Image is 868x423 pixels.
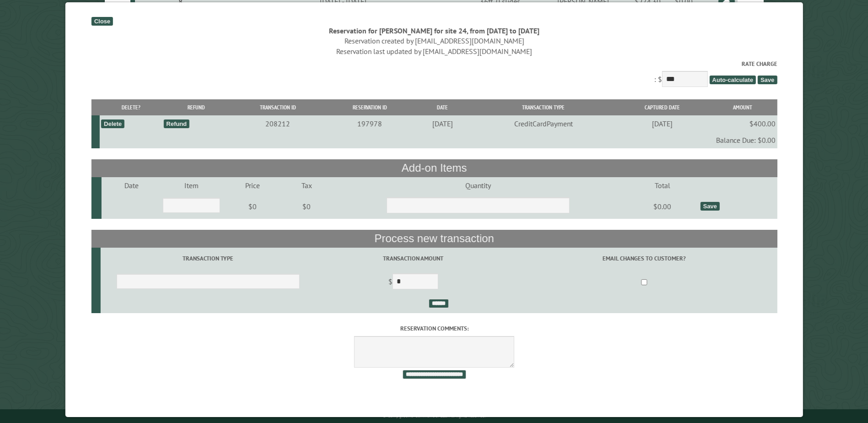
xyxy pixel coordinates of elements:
[221,194,283,219] td: $0
[317,254,509,263] label: Transaction Amount
[91,36,777,46] div: Reservation created by [EMAIL_ADDRESS][DOMAIN_NAME]
[616,115,708,132] td: [DATE]
[102,254,314,263] label: Transaction Type
[315,270,511,295] td: $
[231,115,325,132] td: 208212
[231,99,325,115] th: Transaction ID
[330,177,626,194] td: Quantity
[324,99,414,115] th: Reservation ID
[91,230,777,247] th: Process new transaction
[91,159,777,177] th: Add-on Items
[221,177,283,194] td: Price
[99,132,776,148] td: Balance Due: $0.00
[757,76,776,84] span: Save
[414,115,470,132] td: [DATE]
[708,99,777,115] th: Amount
[700,202,719,211] div: Save
[414,99,470,115] th: Date
[163,119,189,128] div: Refund
[102,177,162,194] td: Date
[383,413,486,419] small: © Campground Commander LLC. All rights reserved.
[283,194,330,219] td: $0
[626,194,699,219] td: $0.00
[470,99,616,115] th: Transaction Type
[91,26,777,36] div: Reservation for [PERSON_NAME] for site 24, from [DATE] to [DATE]
[709,76,756,84] span: Auto-calculate
[512,254,776,263] label: Email changes to customer?
[283,177,330,194] td: Tax
[91,17,113,26] div: Close
[616,99,708,115] th: Captured Date
[91,46,777,56] div: Reservation last updated by [EMAIL_ADDRESS][DOMAIN_NAME]
[91,324,777,333] label: Reservation comments:
[162,99,231,115] th: Refund
[162,177,221,194] td: Item
[324,115,414,132] td: 197978
[91,60,777,89] div: : $
[708,115,777,132] td: $400.00
[91,60,777,68] label: Rate Charge
[101,119,124,128] div: Delete
[99,99,162,115] th: Delete?
[626,177,699,194] td: Total
[470,115,616,132] td: CreditCardPayment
